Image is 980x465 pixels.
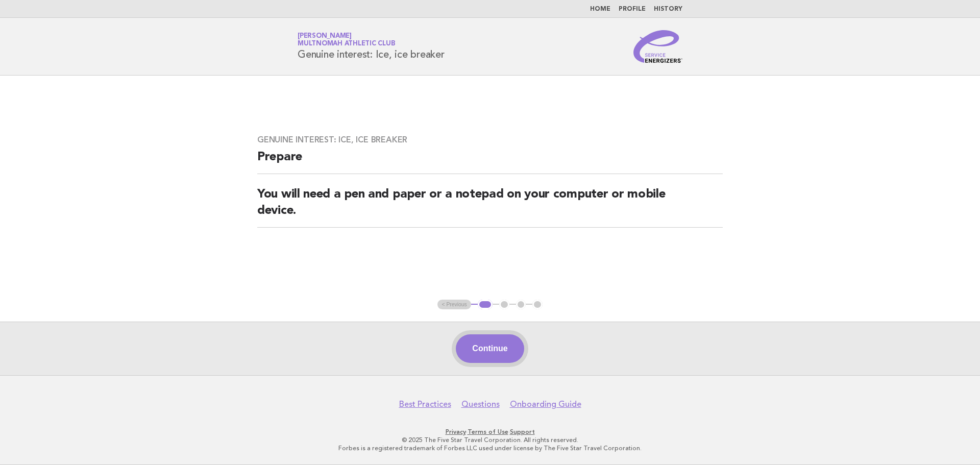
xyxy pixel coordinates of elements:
[298,33,395,47] a: [PERSON_NAME]Multnomah Athletic Club
[510,399,581,409] a: Onboarding Guide
[178,436,802,444] p: © 2025 The Five Star Travel Corporation. All rights reserved.
[590,6,610,12] a: Home
[257,149,723,174] h2: Prepare
[399,399,451,409] a: Best Practices
[468,428,508,435] a: Terms of Use
[298,41,395,47] span: Multnomah Athletic Club
[461,399,500,409] a: Questions
[178,444,802,452] p: Forbes is a registered trademark of Forbes LLC used under license by The Five Star Travel Corpora...
[654,6,682,12] a: History
[178,428,802,436] p: · ·
[510,428,535,435] a: Support
[257,186,723,228] h2: You will need a pen and paper or a notepad on your computer or mobile device.
[298,33,445,60] h1: Genuine interest: Ice, ice breaker
[478,300,493,310] button: 1
[446,428,466,435] a: Privacy
[633,30,682,63] img: Service Energizers
[257,135,723,145] h3: Genuine interest: Ice, ice breaker
[456,334,524,363] button: Continue
[619,6,646,12] a: Profile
